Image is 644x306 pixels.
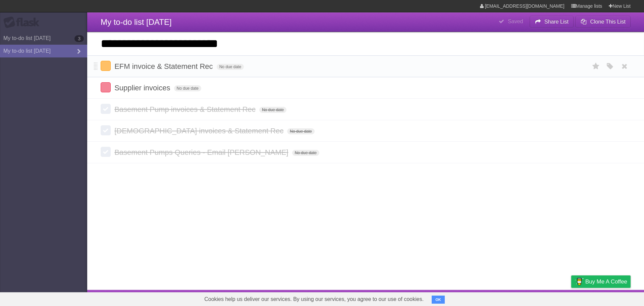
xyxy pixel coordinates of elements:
[101,125,111,135] label: Done
[114,148,290,157] span: Basement Pumps Queries - Email [PERSON_NAME]
[174,85,201,91] span: No due date
[588,292,631,304] a: Suggest a feature
[590,19,626,25] b: Clone This List
[575,16,631,28] button: Clone This List
[114,62,214,71] span: EFM invoice & Statement Rec
[508,18,523,24] b: Saved
[571,275,631,288] a: Buy me a coffee
[101,82,111,92] label: Done
[590,61,602,72] label: Star task
[101,147,111,157] label: Done
[530,16,574,28] button: Share List
[3,16,44,29] div: Flask
[114,127,285,135] span: [DEMOGRAPHIC_DATA] invoices & Statement Rec
[292,150,319,156] span: No due date
[585,276,627,288] span: Buy me a coffee
[74,35,84,42] b: 3
[101,104,111,114] label: Done
[575,276,584,287] img: Buy me a coffee
[482,292,496,304] a: About
[114,105,257,114] span: Basement Pump invoices & Statement Rec
[562,292,580,304] a: Privacy
[287,128,314,134] span: No due date
[504,292,531,304] a: Developers
[114,84,172,92] span: Supplier invoices
[198,293,430,306] span: Cookies help us deliver our services. By using our services, you agree to our use of cookies.
[101,61,111,71] label: Done
[217,64,244,70] span: No due date
[432,296,445,304] button: OK
[101,17,172,27] span: My to-do list [DATE]
[544,19,569,25] b: Share List
[259,107,286,113] span: No due date
[540,292,554,304] a: Terms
